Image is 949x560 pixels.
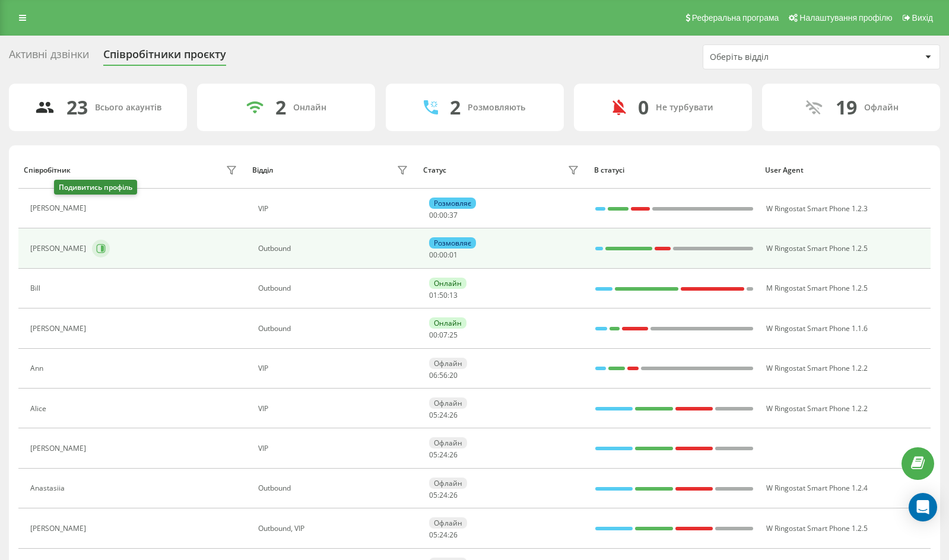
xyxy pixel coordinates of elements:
[799,13,892,23] span: Налаштування профілю
[95,103,161,113] div: Всього акаунтів
[429,331,458,339] div: : :
[468,103,525,113] div: Розмовляють
[766,203,868,214] span: W Ringostat Smart Phone 1.2.3
[24,166,71,174] div: Співробітник
[429,330,437,340] span: 00
[439,410,447,420] span: 24
[449,450,458,460] span: 26
[912,13,933,23] span: Вихід
[766,363,868,373] span: W Ringostat Smart Phone 1.2.2
[275,96,286,119] div: 2
[429,531,458,539] div: : :
[429,290,437,300] span: 01
[429,371,458,380] div: : :
[439,210,447,220] span: 00
[449,330,458,340] span: 25
[449,530,458,540] span: 26
[30,204,89,212] div: [PERSON_NAME]
[429,517,467,529] div: Офлайн
[9,48,89,66] div: Активні дзвінки
[103,48,226,66] div: Співробітники проєкту
[766,523,868,533] span: W Ringostat Smart Phone 1.2.5
[692,13,779,23] span: Реферальна програма
[766,483,868,493] span: W Ringostat Smart Phone 1.2.4
[429,278,466,289] div: Онлайн
[710,52,852,62] div: Оберіть відділ
[30,284,43,292] div: Bill
[30,364,46,373] div: Ann
[429,450,437,460] span: 05
[429,530,437,540] span: 05
[429,370,437,380] span: 06
[439,290,447,300] span: 50
[429,490,437,500] span: 05
[258,405,411,413] div: VIP
[258,484,411,492] div: Оutbound
[429,211,458,219] div: : :
[836,96,857,119] div: 19
[293,103,326,113] div: Онлайн
[449,410,458,420] span: 26
[258,244,411,253] div: Оutbound
[450,96,461,119] div: 2
[30,444,89,453] div: [PERSON_NAME]
[30,244,89,253] div: [PERSON_NAME]
[30,324,89,333] div: [PERSON_NAME]
[909,493,937,521] div: Open Intercom Messenger
[439,250,447,260] span: 00
[30,484,68,492] div: Anastasiia
[765,166,925,174] div: User Agent
[258,444,411,453] div: VIP
[439,490,447,500] span: 24
[429,397,467,409] div: Офлайн
[258,284,411,292] div: Оutbound
[449,370,458,380] span: 20
[258,364,411,373] div: VIP
[439,530,447,540] span: 24
[429,478,467,489] div: Офлайн
[766,283,868,293] span: M Ringostat Smart Phone 1.2.5
[449,290,458,300] span: 13
[429,317,466,329] div: Онлайн
[429,411,458,419] div: : :
[429,250,437,260] span: 00
[429,437,467,448] div: Офлайн
[766,323,868,333] span: W Ringostat Smart Phone 1.1.6
[66,96,88,119] div: 23
[439,370,447,380] span: 56
[258,524,411,533] div: Оutbound, VIP
[423,166,446,174] div: Статус
[258,205,411,213] div: VIP
[429,451,458,459] div: : :
[449,250,458,260] span: 01
[766,243,868,253] span: W Ringostat Smart Phone 1.2.5
[258,324,411,333] div: Оutbound
[429,410,437,420] span: 05
[429,358,467,369] div: Офлайн
[656,103,713,113] div: Не турбувати
[429,210,437,220] span: 00
[439,330,447,340] span: 07
[429,198,476,209] div: Розмовляє
[638,96,649,119] div: 0
[594,166,754,174] div: В статусі
[429,251,458,259] div: : :
[30,524,89,533] div: [PERSON_NAME]
[30,405,49,413] div: Alice
[766,403,868,413] span: W Ringostat Smart Phone 1.2.2
[429,491,458,499] div: : :
[449,490,458,500] span: 26
[429,237,476,249] div: Розмовляє
[54,180,137,195] div: Подивитись профіль
[429,291,458,300] div: : :
[864,103,899,113] div: Офлайн
[252,166,273,174] div: Відділ
[439,450,447,460] span: 24
[449,210,458,220] span: 37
